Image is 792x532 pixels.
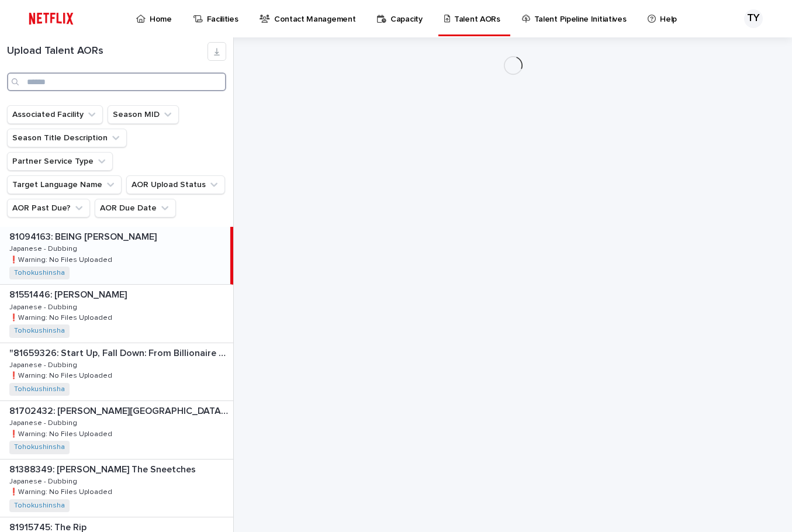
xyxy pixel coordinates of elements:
button: AOR Upload Status [126,175,225,194]
div: TY [744,9,763,28]
p: 81388349: [PERSON_NAME] The Sneetches [9,462,198,475]
p: ❗️Warning: No Files Uploaded [9,312,115,322]
p: ❗️Warning: No Files Uploaded [9,369,115,380]
button: AOR Due Date [95,199,176,217]
a: Tohokushinsha [14,502,65,510]
p: ❗️Warning: No Files Uploaded [9,254,115,264]
p: 81094163: BEING [PERSON_NAME] [9,229,159,243]
p: "81659326: Start Up, Fall Down: From Billionaire to Convict: Limited Series" [9,346,231,359]
p: 81702432: [PERSON_NAME][GEOGRAPHIC_DATA] Trip [9,403,231,417]
p: ❗️Warning: No Files Uploaded [9,428,115,438]
a: Tohokushinsha [14,269,65,277]
p: 81551446: [PERSON_NAME] [9,287,129,300]
h1: Upload Talent AORs [7,45,207,58]
img: ifQbXi3ZQGMSEF7WDB7W [23,7,79,30]
a: Tohokushinsha [14,385,65,393]
p: ❗️Warning: No Files Uploaded [9,486,115,496]
button: Partner Service Type [7,152,113,171]
button: Season Title Description [7,129,127,147]
a: Tohokushinsha [14,327,65,335]
p: Japanese - Dubbing [9,417,79,427]
button: Associated Facility [7,105,103,124]
button: Season MID [108,105,179,124]
p: Japanese - Dubbing [9,243,79,253]
p: Japanese - Dubbing [9,475,79,486]
a: Tohokushinsha [14,443,65,451]
p: Japanese - Dubbing [9,301,79,312]
p: Japanese - Dubbing [9,359,79,369]
button: Target Language Name [7,175,122,194]
input: Search [7,72,226,91]
button: AOR Past Due? [7,199,90,217]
